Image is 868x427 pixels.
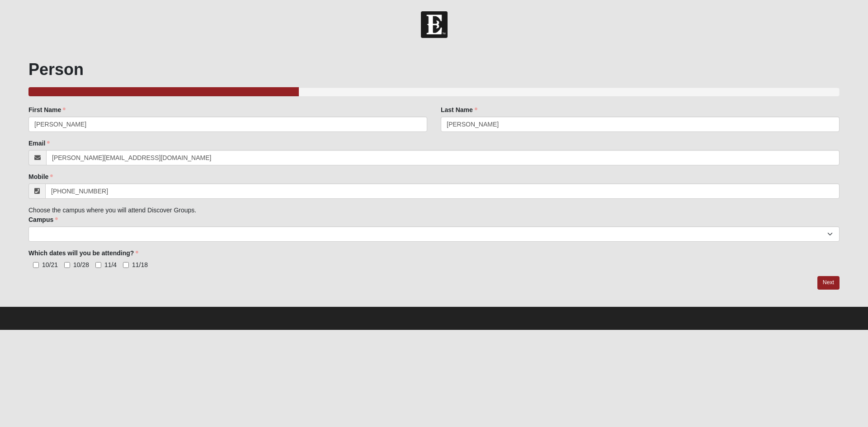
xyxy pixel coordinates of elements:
input: 11/18 [123,262,129,268]
img: Church of Eleven22 Logo [421,11,448,38]
div: Choose the campus where you will attend Discover Groups. [28,105,840,269]
label: First Name [28,105,66,114]
input: 10/28 [64,262,70,268]
label: Email [28,139,50,148]
label: Last Name [441,105,477,114]
label: Mobile [28,172,53,181]
a: Next [817,276,840,289]
span: 10/21 [42,261,58,268]
span: 10/28 [73,261,89,268]
input: 11/4 [95,262,101,268]
label: Which dates will you be attending? [28,249,138,258]
label: Campus [28,215,58,224]
span: 11/18 [132,261,148,268]
span: 11/4 [104,261,117,268]
input: 10/21 [33,262,39,268]
h1: Person [28,60,840,79]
